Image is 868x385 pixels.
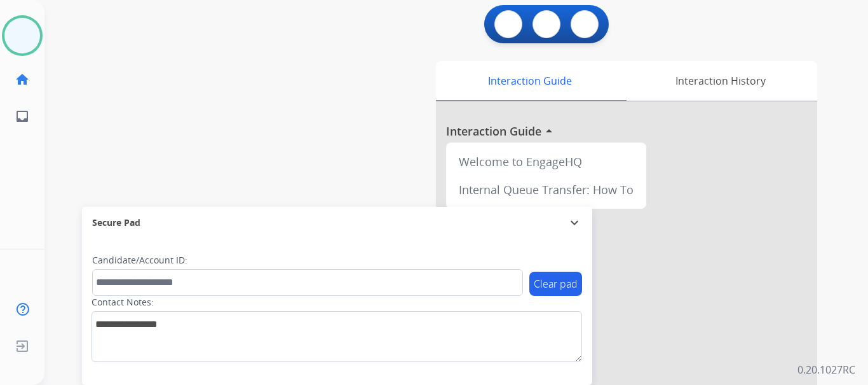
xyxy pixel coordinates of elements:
img: avatar [4,18,40,53]
mat-icon: inbox [15,109,30,124]
label: Candidate/Account ID: [92,254,187,267]
p: 0.20.1027RC [797,362,855,377]
div: Interaction Guide [436,61,623,101]
div: Interaction History [623,61,817,101]
div: Welcome to EngageHQ [451,148,641,176]
div: Internal Queue Transfer: How To [451,176,641,204]
mat-icon: home [15,72,30,87]
span: Secure Pad [92,216,140,229]
button: Clear pad [529,272,582,296]
label: Contact Notes: [92,296,154,309]
mat-icon: expand_more [567,215,582,230]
